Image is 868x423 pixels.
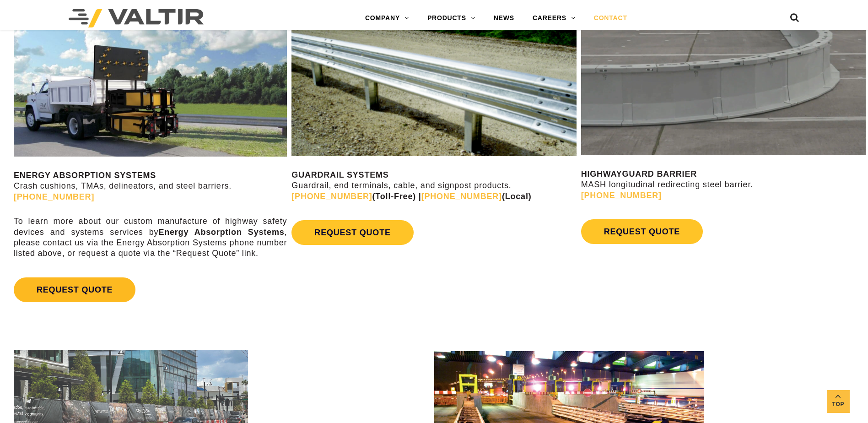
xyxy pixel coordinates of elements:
strong: ENERGY ABSORPTION SYSTEMS [14,171,156,180]
a: NEWS [485,9,523,27]
a: [PHONE_NUMBER] [14,192,94,201]
a: REQUEST QUOTE [14,277,135,302]
strong: (Toll-Free) | (Local) [291,192,531,201]
a: REQUEST QUOTE [291,220,413,245]
img: SS180M Contact Us Page Image [14,13,287,157]
a: CAREERS [523,9,585,27]
a: [PHONE_NUMBER] [421,192,502,201]
a: CONTACT [585,9,636,27]
img: Radius-Barrier-Section-Highwayguard3 [581,13,866,155]
img: Valtir [69,9,204,27]
strong: HIGHWAYGUARD BARRIER [581,169,697,179]
strong: Energy Absorption Systems [158,228,284,237]
p: MASH longitudinal redirecting steel barrier. [581,169,866,201]
p: Crash cushions, TMAs, delineators, and steel barriers. [14,170,287,202]
span: Top [827,399,850,410]
p: To learn more about our custom manufacture of highway safety devices and systems services by , pl... [14,216,287,259]
a: REQUEST QUOTE [581,219,703,244]
a: [PHONE_NUMBER] [291,192,372,201]
p: Guardrail, end terminals, cable, and signpost products. [291,170,576,202]
a: Top [827,390,850,413]
a: [PHONE_NUMBER] [581,191,662,200]
a: COMPANY [356,9,418,27]
strong: GUARDRAIL SYSTEMS [291,170,388,179]
a: PRODUCTS [418,9,485,27]
img: Guardrail Contact Us Page Image [291,13,576,156]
